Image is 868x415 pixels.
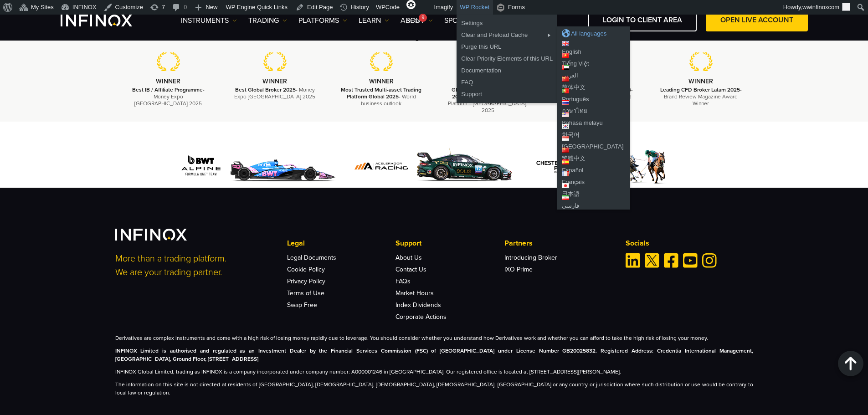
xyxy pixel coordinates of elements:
[287,266,325,273] a: Cookie Policy
[359,15,389,26] a: Learn
[645,253,659,268] a: Twitter
[395,313,447,321] a: Corporate Actions
[444,15,496,26] a: SPONSORSHIPS
[562,77,569,82] img: 简体中文
[562,53,569,58] img: Tiếng Việt
[115,348,753,362] strong: INFINOX Limited is authorised and regulated as an Investment Dealer by the Financial Services Com...
[802,4,839,10] span: wwinfinoxcom
[287,238,395,249] p: Legal
[341,87,421,100] strong: Most Trusted Multi-asset Trading Platform Global 2025
[235,87,296,93] strong: Best Global Broker 2025
[156,77,180,85] strong: WINNER
[562,148,569,153] img: 繁體中文
[262,77,287,85] strong: WINNER
[457,88,557,100] a: Support
[557,159,630,171] a: Español
[287,277,325,285] a: Privacy Policy
[562,65,569,70] img: العربي
[339,87,423,108] p: - World business outlook
[562,29,626,38] div: All languages
[688,77,713,85] strong: WINNER
[457,29,557,41] div: Clear and Preload Cache
[406,17,419,24] span: SEO
[557,112,630,124] a: Bahasa melayu
[562,159,569,164] img: Español
[562,100,569,105] img: ภาษาไทย
[557,124,630,136] a: 한국어
[287,254,336,261] a: Legal Documents
[61,15,154,26] a: INFINOX Logo
[115,252,275,279] p: More than a trading platform. We are your trading partner.
[562,124,569,129] img: 한국어
[395,301,441,309] a: Index Dividends
[457,53,557,65] a: Clear Priority Elements of this URL
[562,171,569,176] img: Français
[457,65,557,77] a: Documentation
[395,289,434,297] a: Market Hours
[401,15,433,26] a: ABOUT
[562,88,569,93] img: Português
[446,87,530,114] p: - Most Innovative Trading Platform – [GEOGRAPHIC_DATA], 2025
[395,266,426,273] a: Contact Us
[504,266,533,273] a: IXO Prime
[557,195,630,207] a: فارسی
[115,368,753,376] p: INFINOX Global Limited, trading as INFINOX is a company incorporated under company number: A00000...
[557,183,630,195] a: 日本語
[683,253,698,268] a: Youtube
[557,148,630,159] a: 繁體中文
[504,254,557,261] a: Introducing Broker
[562,136,569,141] img: Indonesia
[557,136,630,148] a: [GEOGRAPHIC_DATA]
[562,112,569,117] img: Bahasa melayu
[369,77,394,85] strong: WINNER
[702,253,717,268] a: Instagram
[557,65,630,77] a: العربي
[562,195,569,200] img: فارسی
[419,14,427,22] div: 9
[557,88,630,100] a: Português
[626,238,753,249] p: Socials
[660,87,740,93] strong: Leading CFD Broker Latam 2025
[132,87,203,93] strong: Best IB / Affiliate Programme
[115,380,753,397] p: The information on this site is not directed at residents of [GEOGRAPHIC_DATA], [DEMOGRAPHIC_DATA...
[248,15,287,26] a: TRADING
[557,77,630,88] a: 简体中文
[504,238,613,249] p: Partners
[557,53,630,65] a: Tiếng Việt
[181,15,237,26] a: Instruments
[557,171,630,183] a: Français
[557,41,630,53] a: English
[457,41,557,53] a: Purge this URL
[706,9,808,31] a: OPEN LIVE ACCOUNT
[395,254,422,261] a: About Us
[626,253,640,268] a: Linkedin
[588,9,697,31] a: LOGIN TO CLIENT AREA
[298,15,347,26] a: PLATFORMS
[452,87,524,100] strong: Global Brand Frontier Awards 2025
[562,183,569,188] img: 日本語
[664,253,678,268] a: Facebook
[457,17,557,29] a: Settings
[659,87,743,108] p: - Brand Review Magazine Award Winner
[287,289,324,297] a: Terms of Use
[562,41,569,46] img: English
[115,334,753,342] p: Derivatives are complex instruments and come with a high risk of losing money rapidly due to leve...
[233,87,317,100] p: - Money Expo [GEOGRAPHIC_DATA] 2025
[457,77,557,88] a: FAQ
[127,87,211,108] p: - Money Expo [GEOGRAPHIC_DATA] 2025
[395,277,411,285] a: FAQs
[395,238,504,249] p: Support
[557,100,630,112] a: ภาษาไทย
[287,301,317,309] a: Swap Free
